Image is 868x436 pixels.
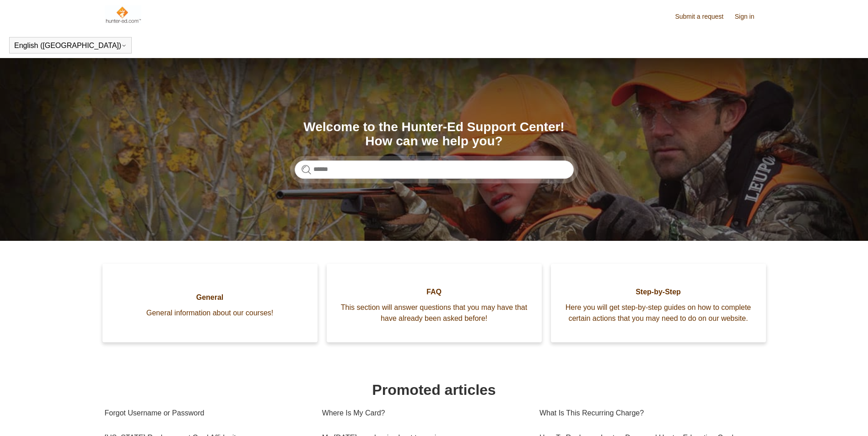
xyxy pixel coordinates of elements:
[295,120,574,149] h1: Welcome to the Hunter-Ed Support Center! How can we help you?
[675,12,733,21] a: Submit a request
[340,287,528,298] span: FAQ
[565,287,752,298] span: Step-by-Step
[539,401,757,425] a: What Is This Recurring Charge?
[105,5,142,24] img: Hunter-Ed Help Center home page
[551,264,766,342] a: Step-by-Step Here you will get step-by-step guides on how to complete certain actions that you ma...
[340,302,528,324] span: This section will answer questions that you may have that have already been asked before!
[837,405,861,429] div: Live chat
[116,308,304,319] span: General information about our courses!
[735,12,764,21] a: Sign in
[116,292,304,303] span: General
[565,302,752,324] span: Here you will get step-by-step guides on how to complete certain actions that you may need to do ...
[295,160,574,179] input: Search
[14,42,127,50] button: English ([GEOGRAPHIC_DATA])
[322,401,526,425] a: Where Is My Card?
[105,379,764,401] h1: Promoted articles
[102,264,318,342] a: General General information about our courses!
[327,264,542,342] a: FAQ This section will answer questions that you may have that have already been asked before!
[105,401,308,425] a: Forgot Username or Password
